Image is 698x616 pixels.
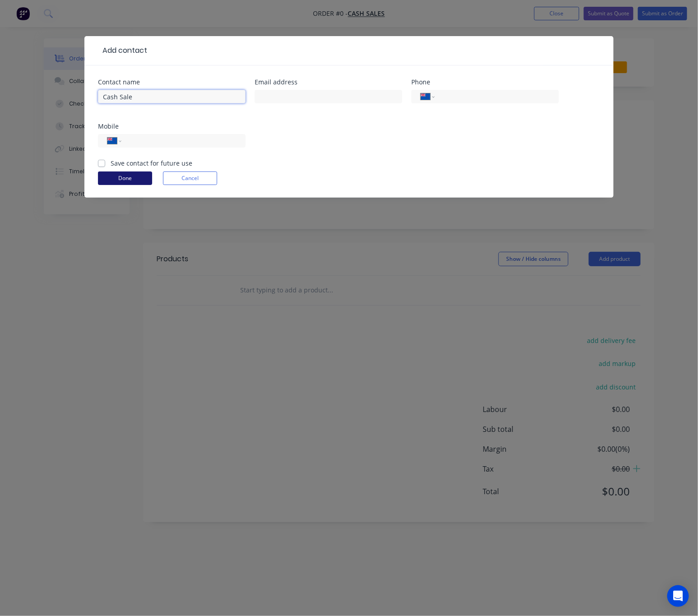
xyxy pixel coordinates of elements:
[255,79,402,85] div: Email address
[98,123,246,130] div: Mobile
[98,171,152,185] button: Done
[111,158,192,168] label: Save contact for future use
[163,171,217,185] button: Cancel
[667,585,689,607] div: Open Intercom Messenger
[411,79,559,85] div: Phone
[98,45,147,56] div: Add contact
[98,79,246,85] div: Contact name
